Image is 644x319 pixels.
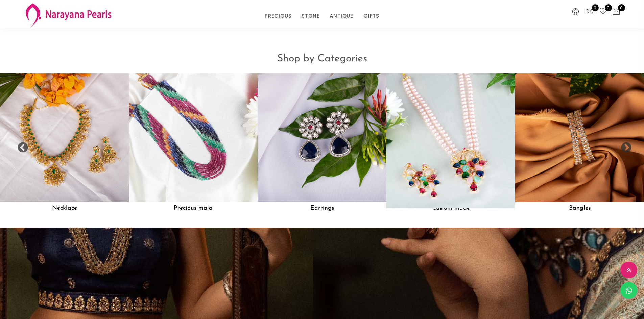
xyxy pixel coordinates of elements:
[330,11,353,21] a: ANTIQUE
[599,7,607,16] a: 0
[129,202,258,215] h5: Precious mala
[586,7,594,16] a: 0
[620,142,627,149] button: Next
[302,11,319,21] a: STONE
[129,73,258,202] img: Precious mala
[618,4,625,11] span: 0
[258,73,386,202] img: Earrings
[265,11,291,21] a: PRECIOUS
[605,4,612,11] span: 0
[592,4,599,11] span: 0
[515,73,644,202] img: Bangles
[363,11,379,21] a: GIFTS
[386,202,515,215] h5: Custom made
[258,202,386,215] h5: Earrings
[515,202,644,215] h5: Bangles
[612,7,620,16] button: 0
[380,67,522,208] img: Custom made
[17,142,24,149] button: Previous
